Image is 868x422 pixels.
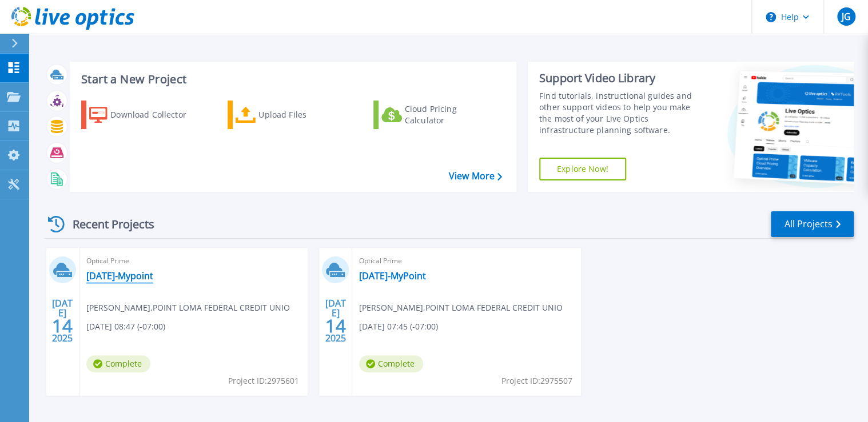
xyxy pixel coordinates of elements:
a: [DATE]-MyPoint [359,270,426,282]
a: All Projects [771,211,854,237]
a: Explore Now! [539,158,626,180]
a: Cloud Pricing Calculator [373,101,501,129]
span: 14 [52,321,73,331]
div: [DATE] 2025 [325,300,347,341]
span: [DATE] 07:45 (-07:00) [359,320,438,333]
span: Optical Prime [359,255,574,267]
span: [PERSON_NAME] , POINT LOMA FEDERAL CREDIT UNIO [86,302,290,314]
div: [DATE] 2025 [51,300,73,341]
span: Project ID: 2975601 [228,375,299,387]
a: View More [449,171,502,182]
span: Complete [86,355,150,372]
a: Upload Files [228,101,355,129]
span: Project ID: 2975507 [501,375,572,387]
span: Optical Prime [86,255,301,267]
h3: Start a New Project [81,73,501,86]
span: [PERSON_NAME] , POINT LOMA FEDERAL CREDIT UNIO [359,302,563,314]
div: Cloud Pricing Calculator [405,103,496,126]
span: JG [841,12,850,21]
div: Upload Files [258,103,350,126]
span: [DATE] 08:47 (-07:00) [86,320,165,333]
span: Complete [359,355,423,372]
a: [DATE]-Mypoint [86,270,153,282]
a: Download Collector [81,101,209,129]
span: 14 [325,321,346,331]
div: Recent Projects [44,210,170,238]
div: Support Video Library [539,71,703,86]
div: Find tutorials, instructional guides and other support videos to help you make the most of your L... [539,90,703,136]
div: Download Collector [110,103,202,126]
